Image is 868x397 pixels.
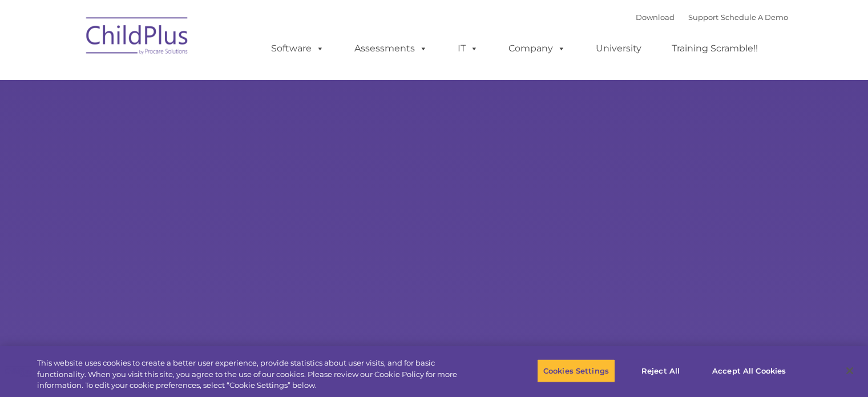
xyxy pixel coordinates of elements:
[636,13,788,22] font: |
[625,359,696,383] button: Reject All
[660,37,769,60] a: Training Scramble!!
[837,358,862,383] button: Close
[37,358,478,391] div: This website uses cookies to create a better user experience, provide statistics about user visit...
[636,13,675,22] a: Download
[537,359,615,383] button: Cookies Settings
[80,9,195,66] img: ChildPlus by Procare Solutions
[446,37,490,60] a: IT
[584,37,653,60] a: University
[497,37,577,60] a: Company
[706,359,792,383] button: Accept All Cookies
[721,13,788,22] a: Schedule A Demo
[260,37,336,60] a: Software
[688,13,718,22] a: Support
[343,37,439,60] a: Assessments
